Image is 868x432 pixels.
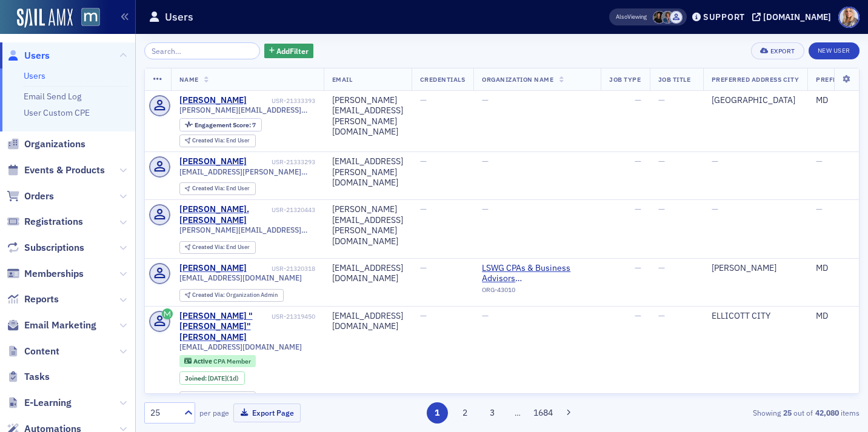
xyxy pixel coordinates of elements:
button: 2 [454,402,475,424]
a: Registrations [7,215,83,228]
span: Created Via : [192,393,226,401]
span: Content [24,345,59,358]
a: Active CPA Member [184,357,250,365]
span: Chris Dougherty [661,11,674,24]
span: [EMAIL_ADDRESS][PERSON_NAME][DOMAIN_NAME] [179,167,315,176]
div: [PERSON_NAME] [179,156,247,167]
div: USR-21333293 [249,158,315,166]
div: Created Via: Organization Admin [179,289,284,302]
span: Created Via : [192,136,226,144]
a: LSWG CPAs & Business Advisors ([GEOGRAPHIC_DATA], [GEOGRAPHIC_DATA]) [482,263,592,284]
div: USR-21333393 [249,97,315,105]
span: … [509,407,526,418]
div: Created Via: End User [179,391,256,404]
a: Subscriptions [7,241,84,254]
div: ELLICOTT CITY [712,311,800,322]
span: Events & Products [24,164,105,177]
span: — [816,156,823,167]
span: Lauren McDonough [653,11,666,24]
span: Subscriptions [24,241,84,254]
span: Created Via : [192,243,226,251]
a: Users [24,70,45,81]
div: [EMAIL_ADDRESS][DOMAIN_NAME] [332,311,403,332]
span: Email Marketing [24,319,96,332]
a: Email Send Log [24,91,81,102]
span: — [482,156,489,167]
div: [PERSON_NAME][EMAIL_ADDRESS][PERSON_NAME][DOMAIN_NAME] [332,204,403,247]
span: [PERSON_NAME][EMAIL_ADDRESS][PERSON_NAME][DOMAIN_NAME] [179,105,315,115]
img: SailAMX [17,8,73,28]
span: — [816,204,823,214]
div: [EMAIL_ADDRESS][PERSON_NAME][DOMAIN_NAME] [332,156,403,188]
span: — [658,95,665,105]
div: [EMAIL_ADDRESS][DOMAIN_NAME] [332,263,403,284]
span: Justin Chase [670,11,683,24]
strong: 42,080 [813,407,841,418]
span: [EMAIL_ADDRESS][DOMAIN_NAME] [179,273,302,282]
div: Joined: 2025-09-24 00:00:00 [179,371,245,385]
span: — [420,310,427,321]
span: — [658,310,665,321]
a: User Custom CPE [24,107,90,118]
a: View Homepage [73,8,100,28]
span: Active [193,357,213,365]
a: Events & Products [7,164,105,177]
div: [DOMAIN_NAME] [763,12,831,22]
span: Credentials [420,75,466,84]
div: 25 [150,407,177,419]
span: Joined : [185,374,208,382]
span: Created Via : [192,184,226,192]
span: — [712,156,718,167]
span: — [635,156,641,167]
button: 1684 [533,402,554,424]
span: Job Type [609,75,641,84]
div: End User [192,185,250,192]
a: [PERSON_NAME] [179,263,247,274]
div: Also [616,13,627,21]
div: Support [703,12,745,22]
span: — [420,262,427,273]
input: Search… [144,42,260,59]
span: [EMAIL_ADDRESS][DOMAIN_NAME] [179,342,302,351]
span: — [420,95,427,105]
div: USR-21319450 [272,313,315,321]
span: — [658,262,665,273]
div: [PERSON_NAME][EMAIL_ADDRESS][PERSON_NAME][DOMAIN_NAME] [332,95,403,138]
span: Profile [838,7,860,28]
span: Viewing [616,13,647,21]
button: 3 [482,402,503,424]
img: SailAMX [81,8,100,27]
span: — [635,204,641,214]
span: E-Learning [24,396,72,410]
label: per page [199,407,229,418]
div: ORG-43010 [482,286,592,298]
div: USR-21320443 [272,206,315,214]
span: — [658,204,665,214]
span: Name [179,75,199,84]
a: Organizations [7,138,85,151]
span: Job Title [658,75,691,84]
span: Created Via : [192,291,226,299]
a: [PERSON_NAME].[PERSON_NAME] [179,204,270,225]
span: Reports [24,293,59,306]
span: Orders [24,190,54,203]
div: Showing out of items [630,407,860,418]
span: — [658,156,665,167]
div: End User [192,138,250,144]
span: — [482,310,489,321]
span: [PERSON_NAME][EMAIL_ADDRESS][PERSON_NAME][DOMAIN_NAME] [179,225,315,234]
div: [GEOGRAPHIC_DATA] [712,95,800,106]
span: — [420,204,427,214]
a: Tasks [7,370,50,384]
div: Active: Active: CPA Member [179,355,256,367]
button: Export [751,42,804,59]
button: AddFilter [264,44,314,59]
span: — [482,204,489,214]
a: Memberships [7,267,84,281]
div: Organization Admin [192,292,278,299]
strong: 25 [781,407,793,418]
a: Orders [7,190,54,203]
a: [PERSON_NAME] [179,95,247,106]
